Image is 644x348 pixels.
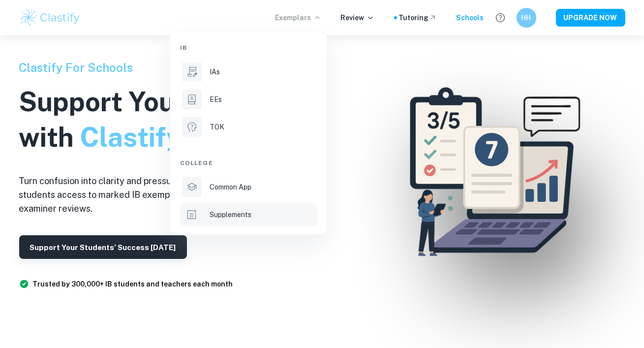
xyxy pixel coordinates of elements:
a: TOK [180,115,317,139]
span: College [180,158,213,167]
a: Supplements [180,203,317,226]
a: IAs [180,60,317,84]
p: IAs [210,66,220,77]
a: Common App [180,175,317,199]
p: Common App [210,182,251,192]
p: EEs [210,94,222,105]
span: IB [180,43,187,52]
p: Supplements [210,209,251,220]
p: TOK [210,122,224,132]
a: EEs [180,88,317,111]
